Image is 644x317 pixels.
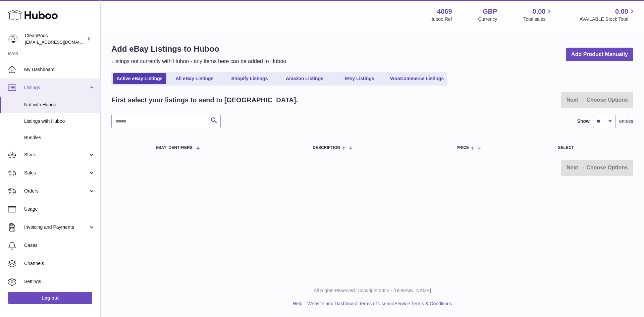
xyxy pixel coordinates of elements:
a: Service Terms & Conditions [394,301,452,306]
a: Log out [8,292,92,304]
span: Stock [24,152,88,158]
h1: Add eBay Listings to Huboo [111,44,286,54]
a: 0.00 AVAILABLE Stock Total [579,7,636,22]
span: entries [619,118,633,124]
span: Usage [24,206,95,212]
span: Sales [24,170,88,176]
span: 0.00 [533,7,546,16]
span: Total sales [523,16,553,22]
span: Listings [24,85,88,91]
li: and [305,301,452,307]
div: CleanPods [25,33,85,45]
strong: GBP [483,7,497,16]
span: Bundles [24,135,95,141]
span: My Dashboard [24,66,95,73]
a: Website and Dashboard Terms of Use [307,301,386,306]
span: Description [313,146,340,150]
span: Invoicing and Payments [24,224,88,230]
span: Listings with Huboo [24,118,95,124]
span: [EMAIL_ADDRESS][DOMAIN_NAME] [25,39,99,45]
span: eBay Identifiers [156,146,193,150]
img: internalAdmin-4069@internal.huboo.com [8,34,18,44]
span: 0.00 [615,7,628,16]
h2: First select your listings to send to [GEOGRAPHIC_DATA]. [111,96,298,105]
a: Active eBay Listings [113,73,166,84]
a: Amazon Listings [278,73,331,84]
a: Shopify Listings [223,73,276,84]
span: Price [457,146,469,150]
a: All eBay Listings [168,73,221,84]
span: Cases [24,242,95,249]
div: Select [558,146,627,150]
p: All Rights Reserved. Copyright 2025 - [DOMAIN_NAME] [106,287,639,294]
strong: 4069 [437,7,452,16]
span: Orders [24,188,88,194]
a: Help [293,301,303,306]
span: Channels [24,260,95,267]
a: Etsy Listings [333,73,386,84]
a: WooCommerce Listings [388,73,446,84]
a: Add Product Manually [566,48,633,61]
div: Huboo Ref [430,16,452,22]
span: AVAILABLE Stock Total [579,16,636,22]
div: Currency [478,16,497,22]
p: Listings not currently with Huboo - any items here can be added to Huboo [111,58,286,65]
label: Show [577,118,590,124]
a: 0.00 Total sales [523,7,553,22]
span: Settings [24,278,95,285]
span: Not with Huboo [24,102,95,108]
